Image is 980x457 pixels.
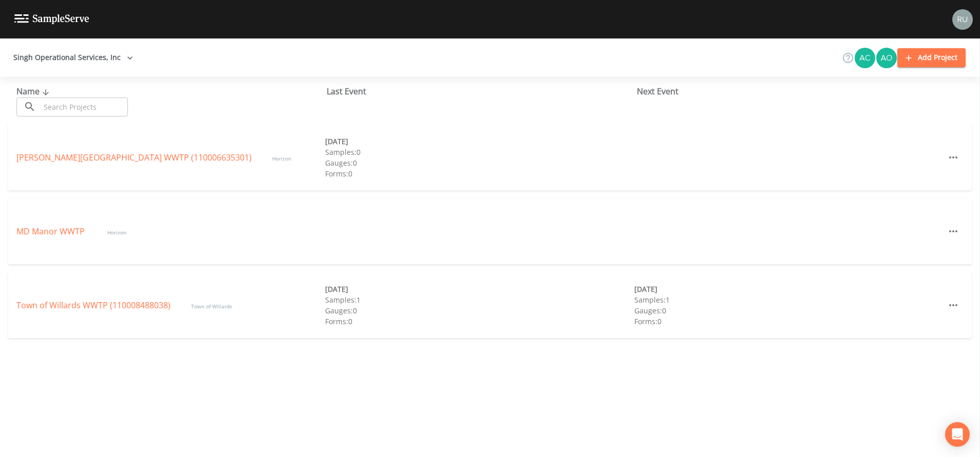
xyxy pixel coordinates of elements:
div: Forms: 0 [325,316,634,327]
a: MD Manor WWTP [16,226,87,237]
div: Next Event [637,85,947,97]
div: [DATE] [325,136,634,147]
div: Samples: 0 [325,147,634,157]
div: Gauges: 0 [325,157,634,168]
div: Forms: 0 [634,316,943,327]
a: [PERSON_NAME][GEOGRAPHIC_DATA] WWTP (110006635301) [16,152,252,163]
div: Gauges: 0 [325,305,634,316]
span: Horizon [107,229,126,236]
img: a5c06d64ce99e847b6841ccd0307af82 [952,9,973,30]
div: [DATE] [325,284,634,294]
div: Ashleigh Owens [876,48,897,68]
button: Singh Operational Services, Inc [9,48,137,67]
span: Horizon [272,155,291,162]
input: Search Projects [40,97,128,116]
div: Last Event [327,85,637,97]
a: Town of Willards WWTP (110008488038) [16,300,171,311]
div: AJ Campbell [854,48,876,68]
div: [DATE] [634,284,943,294]
div: Samples: 1 [325,294,634,305]
img: 1db5014aee1632a35d8f57b2f0e06415 [855,48,875,68]
button: Add Project [897,48,966,67]
img: 36adcefd44b75eda99cd52cf10cb6e57 [876,48,897,68]
div: Samples: 1 [634,294,943,305]
div: Forms: 0 [325,168,634,179]
div: Open Intercom Messenger [945,422,970,447]
span: Name [16,86,52,97]
img: logo [14,14,89,24]
div: Gauges: 0 [634,305,943,316]
span: Town of Willards [191,303,232,310]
